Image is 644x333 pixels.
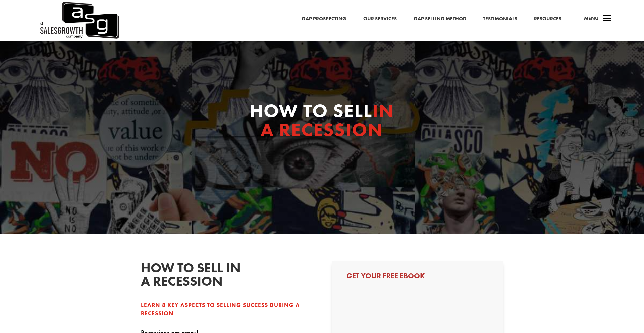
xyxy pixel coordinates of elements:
a: Our Services [363,15,397,23]
h3: Get Your Free Ebook [346,272,489,283]
span: a [600,12,614,26]
h2: How to sell in a recession [141,261,241,291]
a: Gap Prospecting [302,15,346,23]
div: Learn 8 Key aspects to selling success during a recession [141,301,312,318]
a: Testimonials [483,15,517,23]
span: Menu [584,15,599,22]
a: Gap Selling Method [414,15,466,23]
h1: How to sell [195,101,449,142]
a: Resources [534,15,561,23]
span: In a recession [261,99,394,142]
